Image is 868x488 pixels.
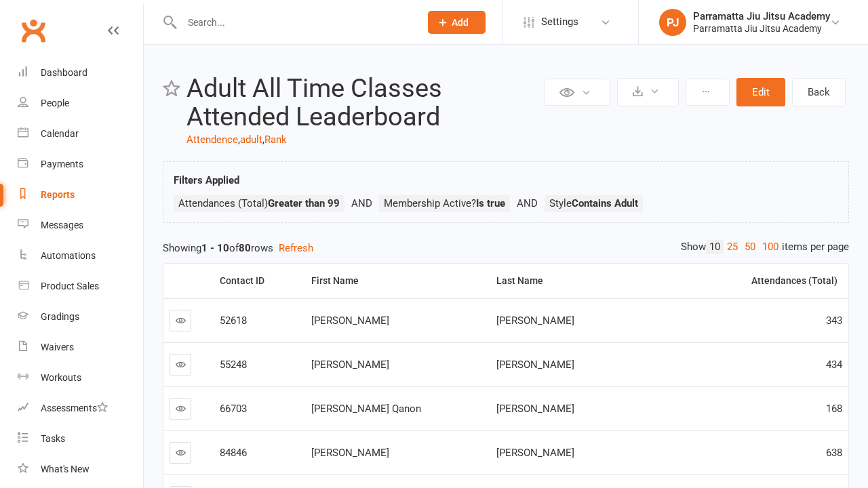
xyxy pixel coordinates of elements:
[239,242,251,254] strong: 80
[826,403,842,415] span: 168
[18,363,143,393] a: Workouts
[18,180,143,210] a: Reports
[178,197,340,209] span: Attendances (Total)
[41,250,96,261] div: Automations
[220,276,294,286] div: Contact ID
[41,281,99,291] div: Product Sales
[496,276,685,286] div: Last Name
[18,119,143,149] a: Calendar
[572,197,638,209] strong: Contains Adult
[18,393,143,424] a: Assessments
[264,134,287,146] a: Rank
[541,7,578,37] span: Settings
[741,240,759,254] a: 50
[41,433,65,444] div: Tasks
[496,359,574,371] span: [PERSON_NAME]
[201,242,229,254] strong: 1 - 10
[220,447,247,459] span: 84846
[41,311,79,322] div: Gradings
[496,447,574,459] span: [PERSON_NAME]
[724,240,741,254] a: 25
[18,58,143,88] a: Dashboard
[496,314,574,327] span: [PERSON_NAME]
[311,314,389,327] span: [PERSON_NAME]
[262,134,264,146] span: ,
[311,359,389,371] span: [PERSON_NAME]
[18,332,143,363] a: Waivers
[681,240,849,254] div: Show items per page
[693,22,830,35] div: Parramatta Jiu Jitsu Academy
[18,271,143,302] a: Product Sales
[659,9,686,36] div: PJ
[18,302,143,332] a: Gradings
[41,67,87,78] div: Dashboard
[240,134,262,146] a: adult
[18,149,143,180] a: Payments
[311,276,480,286] div: First Name
[759,240,782,254] a: 100
[41,189,75,200] div: Reports
[384,197,505,209] span: Membership Active?
[41,128,79,139] div: Calendar
[18,241,143,271] a: Automations
[702,276,837,286] div: Attendances (Total)
[41,220,83,230] div: Messages
[311,403,421,415] span: [PERSON_NAME] Qanon
[186,134,238,146] a: Attendence
[18,88,143,119] a: People
[41,372,81,383] div: Workouts
[792,78,846,106] a: Back
[706,240,724,254] a: 10
[736,78,785,106] button: Edit
[311,447,389,459] span: [PERSON_NAME]
[18,210,143,241] a: Messages
[41,464,90,474] div: What's New
[41,98,69,108] div: People
[693,10,830,22] div: Parramatta Jiu Jitsu Academy
[452,17,469,28] span: Add
[178,13,410,32] input: Search...
[220,314,247,327] span: 52618
[268,197,340,209] strong: Greater than 99
[41,342,74,352] div: Waivers
[220,359,247,371] span: 55248
[174,174,239,186] strong: Filters Applied
[41,159,83,169] div: Payments
[18,454,143,485] a: What's New
[496,403,574,415] span: [PERSON_NAME]
[476,197,505,209] strong: Is true
[220,403,247,415] span: 66703
[279,240,313,256] button: Refresh
[41,403,108,413] div: Assessments
[186,75,540,131] h2: Adult All Time Classes Attended Leaderboard
[428,11,486,34] button: Add
[826,359,842,371] span: 434
[163,240,849,256] div: Showing of rows
[826,447,842,459] span: 638
[549,197,638,209] span: Style
[16,14,50,47] a: Clubworx
[238,134,240,146] span: ,
[18,424,143,454] a: Tasks
[826,314,842,327] span: 343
